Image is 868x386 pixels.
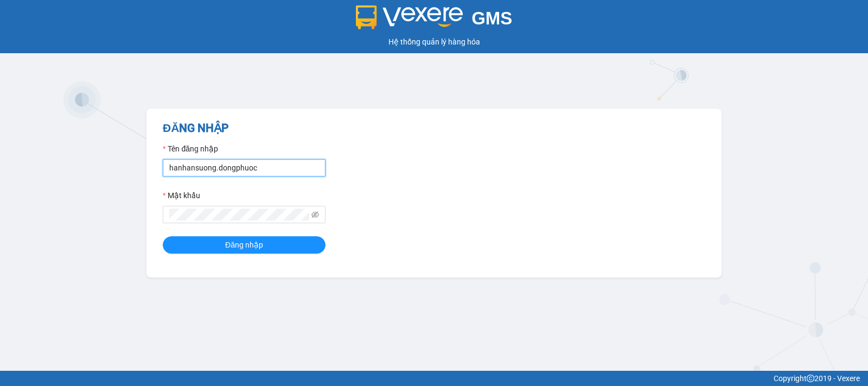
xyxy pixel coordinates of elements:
span: Đăng nhập [225,239,263,251]
input: Tên đăng nhập [163,159,325,176]
div: Copyright 2019 - Vexere [8,372,860,384]
div: Hệ thống quản lý hàng hóa [3,36,865,48]
label: Tên đăng nhập [163,143,218,155]
span: eye-invisible [311,211,319,218]
label: Mật khẩu [163,189,200,201]
a: GMS [356,16,513,25]
span: GMS [471,8,512,28]
span: copyright [807,375,814,382]
h2: ĐĂNG NHẬP [163,119,325,137]
input: Mật khẩu [169,208,309,220]
img: logo 2 [356,5,463,29]
button: Đăng nhập [163,236,325,254]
